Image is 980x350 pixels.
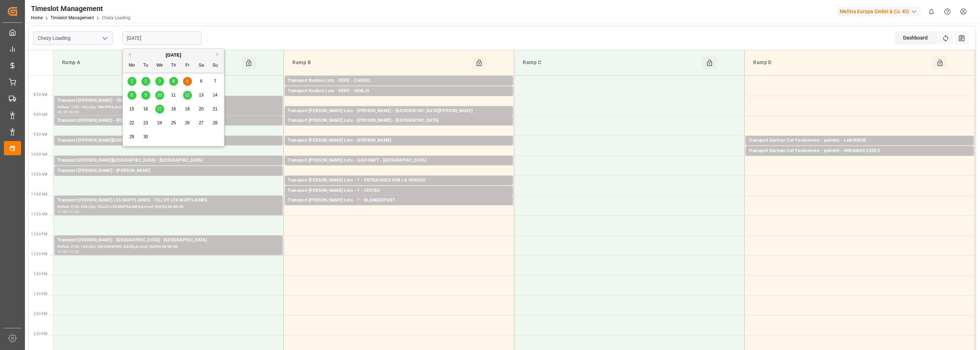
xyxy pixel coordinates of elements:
[127,77,136,86] div: Choose Monday, September 1st, 2025
[68,210,69,213] div: -
[99,33,110,44] button: open menu
[749,155,971,161] div: Pallets: 3,TU: 6,City: MIRAMAS CEDEX,Arrival: [DATE] 00:00:00
[169,119,178,127] div: Choose Thursday, September 25th, 2025
[57,204,280,210] div: Pallets: 5,TU: 389,City: TILLOY LES MOFFLAINES,Arrival: [DATE] 00:00:00
[183,61,192,70] div: Fr
[171,93,176,98] span: 11
[213,93,217,98] span: 14
[288,194,510,200] div: Pallets: ,TU: 57,City: CESTAS,Arrival: [DATE] 00:00:00
[31,172,47,176] span: 10:30 AM
[923,4,939,20] button: show 0 new notifications
[197,119,206,127] div: Choose Saturday, September 27th, 2025
[57,250,68,253] div: 12:00
[127,105,136,114] div: Choose Monday, September 15th, 2025
[169,91,178,100] div: Choose Thursday, September 11th, 2025
[213,120,217,125] span: 28
[183,119,192,127] div: Choose Friday, September 26th, 2025
[57,124,280,130] div: Pallets: 1,TU: 102,City: [GEOGRAPHIC_DATA],Arrival: [DATE] 00:00:00
[213,106,217,111] span: 21
[288,164,510,170] div: Pallets: 7,TU: 96,City: [GEOGRAPHIC_DATA],Arrival: [DATE] 00:00:00
[127,61,136,70] div: Mo
[288,177,510,184] div: Transport [PERSON_NAME] Lots - ? - ENTRAIGUES SUR LA SORGUE
[141,77,150,86] div: Choose Tuesday, September 2nd, 2025
[217,52,221,57] button: Next Month
[520,56,702,69] div: Ramp C
[169,77,178,86] div: Choose Thursday, September 4th, 2025
[125,74,222,144] div: month 2025-09
[33,132,47,136] span: 9:30 AM
[126,52,131,57] button: Previous Month
[143,134,148,139] span: 30
[288,157,510,164] div: Transport [PERSON_NAME] Lots - GAVIGNET - [GEOGRAPHIC_DATA]
[59,56,241,69] div: Ramp A
[69,210,79,213] div: 11:30
[127,91,136,100] div: Choose Monday, September 8th, 2025
[214,79,217,84] span: 7
[185,120,189,125] span: 26
[57,197,280,204] div: Transport [PERSON_NAME] LES MOFFLAINES - TILLOY LES MOFFLAINES
[288,77,510,84] div: Transport Kuehne Lots - DERE - CAUREL
[57,104,280,110] div: Pallets: 7,TU: 103,City: TRAPPES,Arrival: [DATE] 00:00:00
[157,106,162,111] span: 17
[57,167,280,174] div: Transport [PERSON_NAME] - [PERSON_NAME]
[129,120,134,125] span: 22
[199,106,203,111] span: 20
[141,105,150,114] div: Choose Tuesday, September 16th, 2025
[68,250,69,253] div: -
[33,113,47,116] span: 9:00 AM
[51,15,94,20] a: Timeslot Management
[69,110,79,114] div: 09:00
[197,61,206,70] div: Sa
[158,79,161,84] span: 3
[141,119,150,127] div: Choose Tuesday, September 23rd, 2025
[31,15,43,20] a: Home
[211,91,220,100] div: Choose Sunday, September 14th, 2025
[123,52,224,59] div: [DATE]
[211,105,220,114] div: Choose Sunday, September 21st, 2025
[33,312,47,316] span: 2:00 PM
[155,77,164,86] div: Choose Wednesday, September 3rd, 2025
[31,252,47,256] span: 12:30 PM
[211,119,220,127] div: Choose Sunday, September 28th, 2025
[199,93,203,98] span: 13
[749,147,971,155] div: Transport Dachser Cof Foodservice - pedretti - MIRAMAS CEDEX
[31,212,47,216] span: 11:30 AM
[57,244,280,250] div: Pallets: 2,TU: 169,City: [GEOGRAPHIC_DATA],Arrival: [DATE] 00:00:00
[185,106,189,111] span: 19
[57,137,280,144] div: Transport [PERSON_NAME][GEOGRAPHIC_DATA] - [GEOGRAPHIC_DATA]
[127,132,136,141] div: Choose Monday, September 29th, 2025
[288,197,510,204] div: Transport [PERSON_NAME] Lots - ? - BLANQUEFORT
[129,106,134,111] span: 15
[288,115,510,121] div: Pallets: 1,TU: ,City: [GEOGRAPHIC_DATA][PERSON_NAME],Arrival: [DATE] 00:00:00
[57,237,280,244] div: Transport [PERSON_NAME] - [GEOGRAPHIC_DATA] - [GEOGRAPHIC_DATA]
[169,105,178,114] div: Choose Thursday, September 18th, 2025
[199,120,203,125] span: 27
[288,184,510,190] div: Pallets: 2,TU: 441,City: ENTRAIGUES SUR LA SORGUE,Arrival: [DATE] 00:00:00
[33,272,47,276] span: 1:00 PM
[288,144,510,150] div: Pallets: 7,TU: 128,City: CARQUEFOU,Arrival: [DATE] 00:00:00
[157,93,162,98] span: 10
[288,137,510,144] div: Transport [PERSON_NAME] Lots - [PERSON_NAME]
[143,106,148,111] span: 16
[141,61,150,70] div: Tu
[288,124,510,130] div: Pallets: ,TU: 532,City: [GEOGRAPHIC_DATA],Arrival: [DATE] 00:00:00
[837,5,923,18] button: Melitta Europa GmbH & Co. KG
[183,91,192,100] div: Choose Friday, September 12th, 2025
[171,120,176,125] span: 25
[57,144,280,150] div: Pallets: ,TU: 54,City: [GEOGRAPHIC_DATA],Arrival: [DATE] 00:00:00
[33,332,47,336] span: 2:30 PM
[197,105,206,114] div: Choose Saturday, September 20th, 2025
[155,91,164,100] div: Choose Wednesday, September 10th, 2025
[288,88,510,95] div: Transport Kuehne Lots - DERE - SENLIS
[127,119,136,127] div: Choose Monday, September 22nd, 2025
[33,292,47,296] span: 1:30 PM
[31,152,47,156] span: 10:00 AM
[169,61,178,70] div: Th
[57,210,68,213] div: 11:00
[288,84,510,90] div: Pallets: 1,TU: 228,City: [GEOGRAPHIC_DATA],Arrival: [DATE] 00:00:00
[123,31,202,45] input: DD-MM-YYYY
[288,117,510,124] div: Transport [PERSON_NAME] Lots - [PERSON_NAME] - [GEOGRAPHIC_DATA]
[197,91,206,100] div: Choose Saturday, September 13th, 2025
[183,77,192,86] div: Choose Friday, September 5th, 2025
[131,93,133,98] span: 8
